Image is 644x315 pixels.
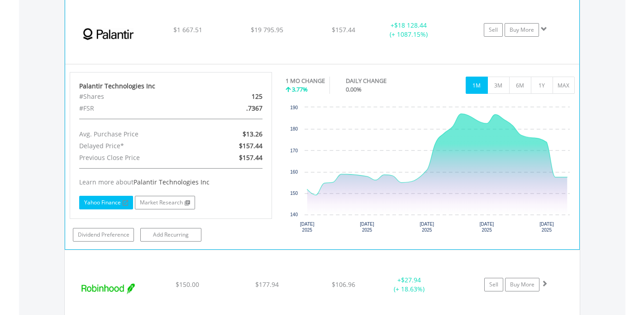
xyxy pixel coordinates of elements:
[290,191,298,196] text: 150
[79,82,263,91] div: Palantir Technologies Inc
[553,77,575,94] button: MAX
[375,276,444,294] div: + (+ 18.63%)
[509,77,531,94] button: 6M
[346,77,418,85] div: DAILY CHANGE
[290,212,298,217] text: 140
[394,21,427,29] span: $18 128.44
[505,278,539,291] a: Buy More
[401,276,421,284] span: $27.94
[204,102,269,114] div: .7367
[72,152,204,164] div: Previous Close Price
[70,7,148,62] img: EQU.US.PLTR.png
[480,222,494,233] text: [DATE] 2025
[290,105,298,110] text: 190
[292,85,308,93] span: 3.77%
[72,91,204,102] div: #Shares
[300,222,315,233] text: [DATE] 2025
[286,103,575,239] div: Chart. Highcharts interactive chart.
[487,77,510,94] button: 3M
[290,148,298,153] text: 170
[484,23,503,37] a: Sell
[332,25,355,34] span: $157.44
[72,102,204,114] div: #FSR
[135,196,195,209] a: Market Research
[360,222,374,233] text: [DATE] 2025
[420,222,434,233] text: [DATE] 2025
[79,196,133,209] a: Yahoo Finance
[255,280,279,289] span: $177.94
[239,153,262,162] span: $157.44
[531,77,553,94] button: 1Y
[79,178,263,187] div: Learn more about
[72,140,204,152] div: Delayed Price*
[140,228,201,242] a: Add Recurring
[286,77,325,85] div: 1 MO CHANGE
[239,141,262,150] span: $157.44
[332,280,355,289] span: $106.96
[346,85,362,93] span: 0.00%
[73,228,134,242] a: Dividend Preference
[505,23,539,37] a: Buy More
[204,91,269,102] div: 125
[539,222,554,233] text: [DATE] 2025
[251,25,283,34] span: $19 795.95
[484,278,503,291] a: Sell
[290,170,298,174] text: 160
[176,280,199,289] span: $150.00
[466,77,488,94] button: 1M
[72,128,204,140] div: Avg. Purchase Price
[290,126,298,131] text: 180
[134,178,210,186] span: Palantir Technologies Inc
[173,25,202,34] span: $1 667.51
[243,130,262,138] span: $13.26
[286,103,574,239] svg: Interactive chart
[375,21,443,39] div: + (+ 1087.15%)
